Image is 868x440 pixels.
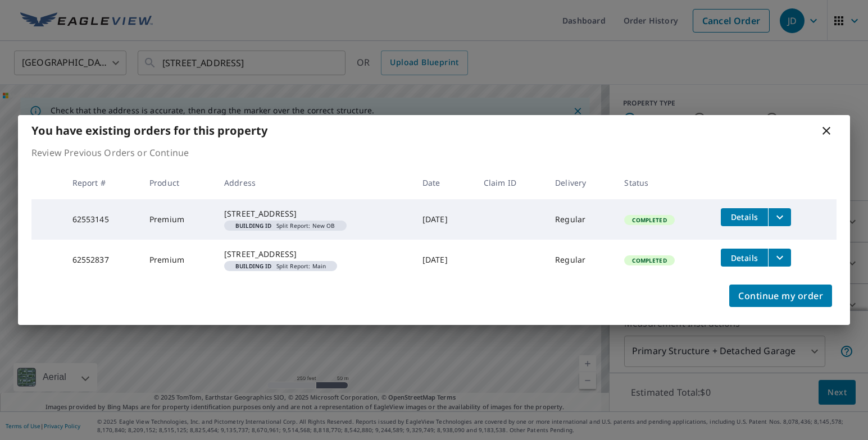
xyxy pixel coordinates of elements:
[140,166,215,199] th: Product
[140,240,215,280] td: Premium
[224,208,405,219] div: [STREET_ADDRESS]
[546,166,615,199] th: Delivery
[235,223,272,228] em: Building ID
[615,166,712,199] th: Status
[721,208,768,226] button: detailsBtn-62553145
[475,166,547,199] th: Claim ID
[235,263,272,269] em: Building ID
[224,249,405,260] div: [STREET_ADDRESS]
[768,208,791,226] button: filesDropdownBtn-62553145
[413,199,475,240] td: [DATE]
[413,240,475,280] td: [DATE]
[738,288,823,304] span: Continue my order
[140,199,215,240] td: Premium
[625,216,673,224] span: Completed
[729,285,832,307] button: Continue my order
[721,249,768,267] button: detailsBtn-62552837
[728,212,761,222] span: Details
[546,240,615,280] td: Regular
[229,263,333,269] span: Split Report: Main
[63,166,140,199] th: Report #
[31,146,837,159] p: Review Previous Orders or Continue
[768,249,791,267] button: filesDropdownBtn-62552837
[728,253,761,263] span: Details
[413,166,475,199] th: Date
[63,240,140,280] td: 62552837
[229,223,342,228] span: Split Report: New OB
[625,256,673,264] span: Completed
[215,166,413,199] th: Address
[31,123,267,138] b: You have existing orders for this property
[63,199,140,240] td: 62553145
[546,199,615,240] td: Regular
